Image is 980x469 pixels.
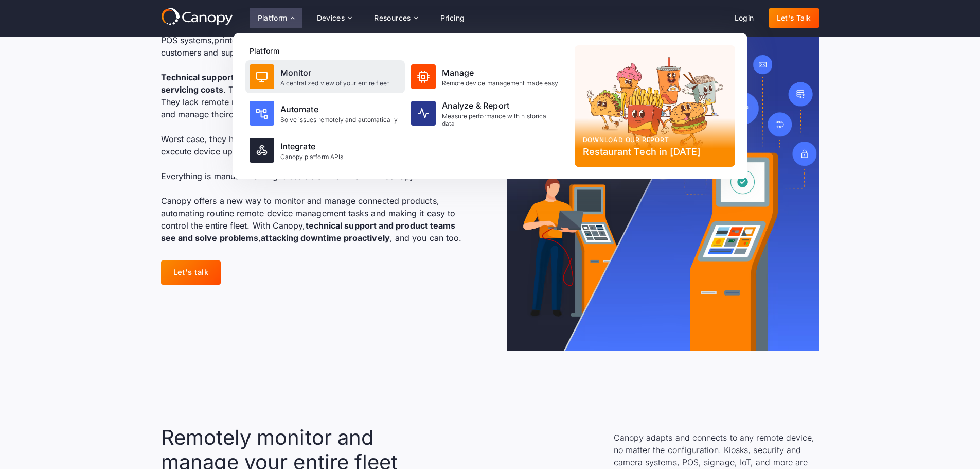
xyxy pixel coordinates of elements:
div: Devices [309,8,360,28]
div: Automate [280,103,398,115]
a: ManageRemote device management made easy [407,60,566,93]
div: Remote device management made easy [442,80,559,87]
div: Restaurant Tech in [DATE] [583,145,727,159]
a: MonitorA centralized view of your entire fleet [245,60,405,93]
div: Platform [250,45,566,56]
div: Solve issues remotely and automatically [280,116,398,124]
div: Devices [317,14,345,22]
div: Canopy platform APIs [280,153,344,161]
nav: Platform [233,33,747,179]
a: Pricing [432,8,473,28]
strong: technical support and product teams see and solve problems [161,220,456,243]
div: A centralized view of your entire fleet [280,80,389,87]
div: Download our report [583,135,727,145]
a: Login [726,8,762,28]
div: Manage [442,66,559,79]
div: Platform [250,8,302,28]
strong: Technical support teams scramble to service these products increasing servicing costs [161,72,454,95]
a: custom hardware solutions [229,109,334,119]
div: Platform [258,14,288,22]
a: Download our reportRestaurant Tech in [DATE] [575,45,735,167]
div: Resources [366,8,425,28]
div: Analyze & Report [442,99,562,112]
a: Let's Talk [769,8,819,28]
div: Resources [374,14,411,22]
div: Integrate [280,140,344,152]
a: IntegrateCanopy platform APIs [245,134,405,167]
strong: attacking downtime proactively [261,233,389,243]
p: Every day, tens of thousands of , , , , , and more stop working, increasing costs and frustrating... [161,22,470,244]
a: Analyze & ReportMeasure performance with historical data [407,95,566,132]
div: Measure performance with historical data [442,113,562,128]
a: Let's talk [161,260,221,285]
a: AutomateSolve issues remotely and automatically [245,95,405,132]
div: Monitor [280,66,389,79]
